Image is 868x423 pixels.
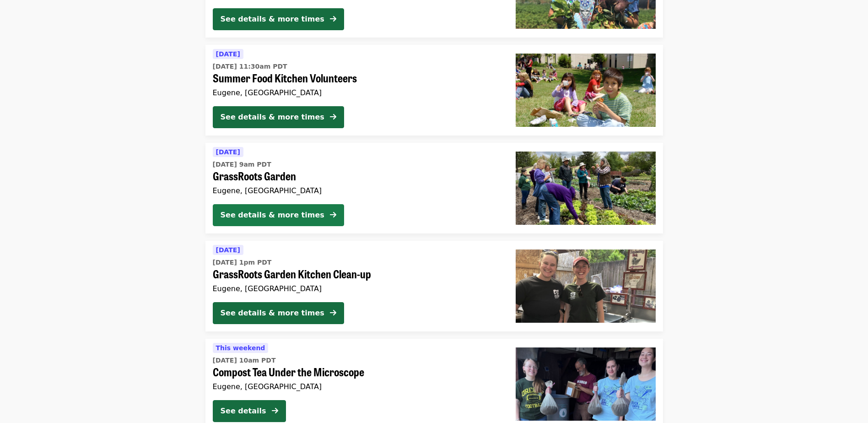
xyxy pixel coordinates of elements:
[330,211,336,219] i: arrow-right icon
[221,308,324,319] div: See details & more times
[213,400,286,422] button: See details
[213,160,271,169] time: [DATE] 9am PDT
[221,14,324,25] div: See details & more times
[221,112,324,123] div: See details & more times
[216,50,240,58] span: [DATE]
[330,15,336,23] i: arrow-right icon
[205,45,663,136] a: See details for "Summer Food Kitchen Volunteers"
[330,113,336,121] i: arrow-right icon
[216,246,240,254] span: [DATE]
[516,54,656,127] img: Summer Food Kitchen Volunteers organized by FOOD For Lane County
[516,152,656,225] img: GrassRoots Garden organized by FOOD For Lane County
[213,356,276,365] time: [DATE] 10am PDT
[213,62,287,71] time: [DATE] 11:30am PDT
[213,88,501,97] div: Eugene, [GEOGRAPHIC_DATA]
[213,284,501,293] div: Eugene, [GEOGRAPHIC_DATA]
[213,186,501,195] div: Eugene, [GEOGRAPHIC_DATA]
[213,169,501,183] span: GrassRoots Garden
[213,302,344,324] button: See details & more times
[213,267,501,281] span: GrassRoots Garden Kitchen Clean-up
[516,249,656,323] img: GrassRoots Garden Kitchen Clean-up organized by FOOD For Lane County
[213,71,501,85] span: Summer Food Kitchen Volunteers
[213,382,501,391] div: Eugene, [GEOGRAPHIC_DATA]
[221,406,266,417] div: See details
[213,204,344,226] button: See details & more times
[213,106,344,128] button: See details & more times
[216,148,240,156] span: [DATE]
[213,365,501,379] span: Compost Tea Under the Microscope
[272,407,278,415] i: arrow-right icon
[205,143,663,233] a: See details for "GrassRoots Garden"
[221,210,324,221] div: See details & more times
[205,241,663,331] a: See details for "GrassRoots Garden Kitchen Clean-up"
[216,344,265,352] span: This weekend
[213,8,344,30] button: See details & more times
[330,309,336,317] i: arrow-right icon
[516,347,656,421] img: Compost Tea Under the Microscope organized by FOOD For Lane County
[213,258,272,267] time: [DATE] 1pm PDT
